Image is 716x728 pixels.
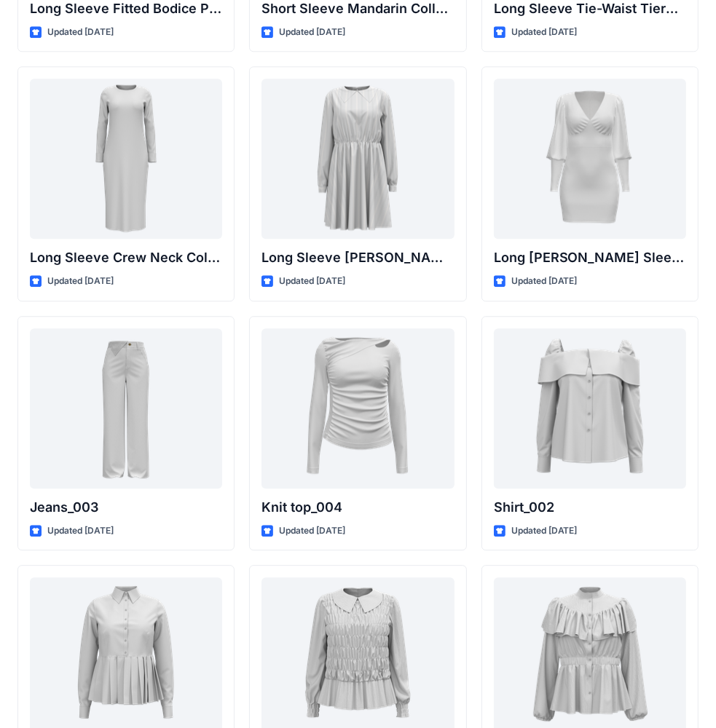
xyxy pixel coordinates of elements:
p: Updated [DATE] [511,274,578,289]
a: Long Sleeve Crew Neck Column Dress [30,79,222,239]
a: Long Bishop Sleeve Ruched Mini Dress [494,79,686,239]
p: Updated [DATE] [511,523,578,539]
a: Shirt_002 [494,328,686,488]
a: Jeans_003 [30,328,222,488]
p: Shirt_002 [494,497,686,518]
p: Updated [DATE] [279,274,345,289]
a: Long Sleeve Peter Pan Collar Gathered Waist Dress [261,79,454,239]
p: Updated [DATE] [47,25,114,40]
a: Knit top_004 [261,328,454,488]
p: Jeans_003 [30,497,222,518]
p: Updated [DATE] [279,523,345,539]
p: Updated [DATE] [511,25,578,40]
p: Long Sleeve Crew Neck Column Dress [30,248,222,268]
p: Long [PERSON_NAME] Sleeve Ruched Mini Dress [494,248,686,268]
p: Knit top_004 [261,497,454,518]
p: Updated [DATE] [47,523,114,539]
p: Updated [DATE] [47,274,114,289]
p: Updated [DATE] [279,25,345,40]
p: Long Sleeve [PERSON_NAME] Collar Gathered Waist Dress [261,248,454,268]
